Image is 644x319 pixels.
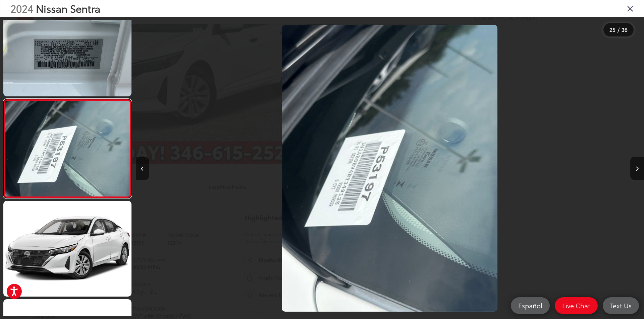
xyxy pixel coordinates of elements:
[136,25,643,312] div: 2024 Nissan Sentra S 24
[603,297,639,314] a: Text Us
[559,301,594,310] span: Live Chat
[4,64,131,233] img: 2024 Nissan Sentra S
[10,1,33,15] span: 2024
[36,1,100,15] span: Nissan Sentra
[2,200,132,298] img: 2024 Nissan Sentra S
[622,26,628,33] span: 36
[515,301,546,310] span: Español
[511,297,550,314] a: Español
[617,27,620,32] span: /
[136,157,149,180] button: Previous image
[627,4,634,13] i: Close gallery
[555,297,598,314] a: Live Chat
[282,25,497,312] img: 2024 Nissan Sentra S
[607,301,635,310] span: Text Us
[630,157,644,180] button: Next image
[609,26,615,33] span: 25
